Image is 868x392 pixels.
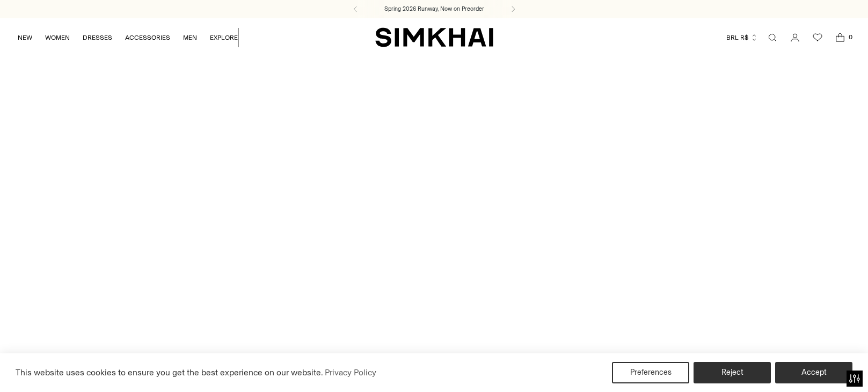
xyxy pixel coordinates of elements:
[775,362,852,383] button: Accept
[829,27,851,48] a: Open cart modal
[183,26,197,49] a: MEN
[726,26,758,49] button: BRL R$
[762,27,783,48] a: Open search modal
[807,27,828,48] a: Wishlist
[694,362,771,383] button: Reject
[612,362,689,383] button: Preferences
[16,367,323,378] span: This website uses cookies to ensure you get the best experience on our website.
[210,26,238,49] a: EXPLORE
[845,32,855,42] span: 0
[45,26,70,49] a: WOMEN
[375,27,493,48] a: SIMKHAI
[323,365,378,381] a: Privacy Policy (opens in a new tab)
[83,26,112,49] a: DRESSES
[125,26,170,49] a: ACCESSORIES
[18,26,32,49] a: NEW
[784,27,806,48] a: Go to the account page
